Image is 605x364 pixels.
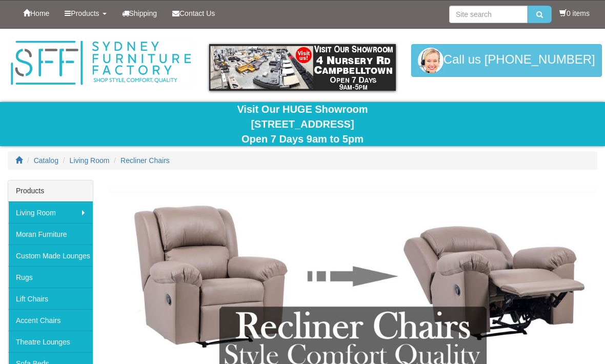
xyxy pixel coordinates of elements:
a: Shipping [114,1,165,26]
span: Home [30,9,49,17]
a: Recliner Chairs [120,156,170,165]
a: Custom Made Lounges [8,245,93,266]
img: Sydney Furniture Factory [8,39,194,87]
span: Shipping [129,9,157,17]
input: Site search [449,6,528,23]
a: Theatre Lounges [8,331,93,352]
a: Catalog [34,156,58,165]
a: Lift Chairs [8,288,93,309]
a: Contact Us [165,1,223,26]
span: Products [71,9,99,17]
a: Products [57,1,114,26]
span: Contact Us [179,9,215,17]
a: Accent Chairs [8,309,93,331]
a: Living Room [70,156,110,165]
div: Products [8,180,93,201]
a: Rugs [8,266,93,288]
img: showroom.gif [209,44,395,91]
div: Visit Our HUGE Showroom [STREET_ADDRESS] Open 7 Days 9am to 5pm [8,102,597,146]
a: Home [15,1,57,26]
a: Living Room [8,201,93,223]
li: 0 items [559,8,590,18]
a: Moran Furniture [8,223,93,245]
